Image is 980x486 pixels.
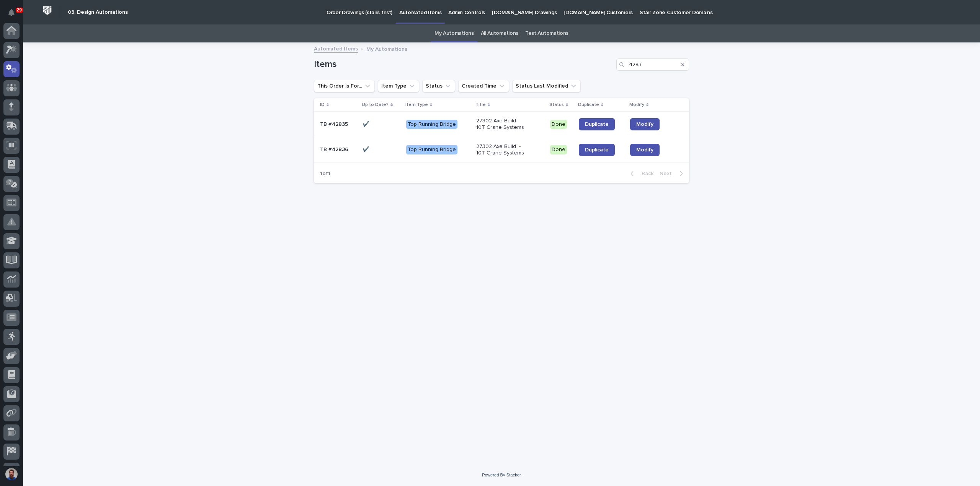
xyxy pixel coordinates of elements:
[525,24,568,42] a: Test Automations
[17,7,22,13] p: 29
[40,3,54,18] img: Workspace Logo
[476,118,531,131] p: 27302 Axe Build - 10T Crane Systems
[314,44,358,53] a: Automated Items
[585,122,609,127] span: Duplicate
[482,473,521,477] a: Powered By Stacker
[624,170,657,177] button: Back
[630,144,660,156] a: Modify
[314,80,375,92] button: This Order is For...
[657,170,689,177] button: Next
[549,101,564,109] p: Status
[458,80,509,92] button: Created Time
[481,24,518,42] a: All Automations
[578,101,599,109] p: Duplicate
[512,80,581,92] button: Status Last Modified
[363,120,371,128] p: ✔️
[550,145,567,154] div: Done
[363,145,371,153] p: ✔️
[10,9,20,21] div: Notifications29
[579,144,615,156] a: Duplicate
[366,44,407,53] p: My Automations
[378,80,419,92] button: Item Type
[406,145,457,154] div: Top Running Bridge
[616,59,689,71] input: Search
[405,101,428,109] p: Item Type
[637,171,653,176] span: Back
[550,120,567,129] div: Done
[320,120,350,128] p: TB #42835
[320,101,325,109] p: ID
[476,143,531,156] p: 27302 Axe Build - 10T Crane Systems
[68,9,128,16] h2: 03. Design Automations
[314,59,613,70] h1: Items
[314,137,689,163] tr: TB #42836TB #42836 ✔️✔️ Top Running Bridge27302 Axe Build - 10T Crane SystemsDoneDuplicateModify
[362,101,389,109] p: Up to Date?
[636,122,653,127] span: Modify
[585,147,609,153] span: Duplicate
[314,112,689,137] tr: TB #42835TB #42835 ✔️✔️ Top Running Bridge27302 Axe Build - 10T Crane SystemsDoneDuplicateModify
[320,145,350,153] p: TB #42836
[579,118,615,130] a: Duplicate
[636,147,653,153] span: Modify
[422,80,455,92] button: Status
[630,118,660,130] a: Modify
[3,5,20,21] button: Notifications
[475,101,486,109] p: Title
[660,171,676,176] span: Next
[434,24,474,42] a: My Automations
[406,120,457,129] div: Top Running Bridge
[629,101,644,109] p: Modify
[3,466,20,482] button: users-avatar
[314,164,336,183] p: 1 of 1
